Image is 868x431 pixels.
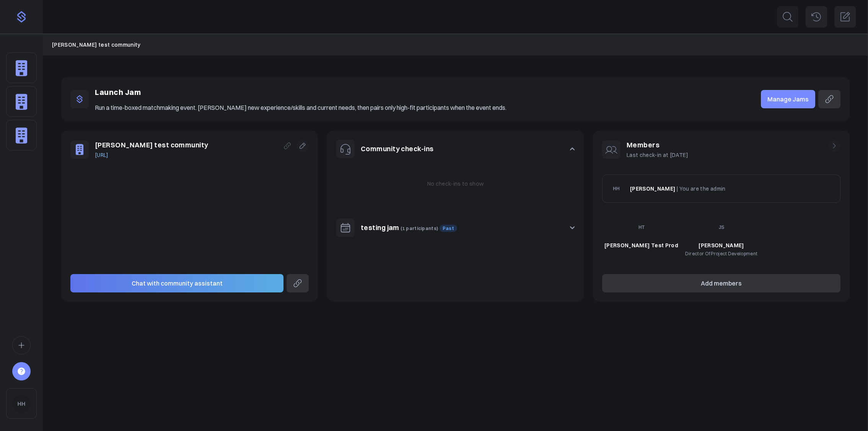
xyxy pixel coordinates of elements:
button: Add members [602,274,840,292]
a: [URL] [95,151,171,159]
a: Community check-ins [361,144,434,153]
h1: [PERSON_NAME] test community [95,140,208,151]
nav: Breadcrumb [52,41,859,49]
img: default_company-f8efef40e46bb5c9bec7e5250ec8e346ba998c542c8e948b41fbc52213a8e794.png [13,126,30,145]
p: No check-ins to show [427,180,484,188]
img: default_company-f8efef40e46bb5c9bec7e5250ec8e346ba998c542c8e948b41fbc52213a8e794.png [13,93,30,111]
a: Manage Jams [761,90,815,108]
a: testing jam [361,223,399,232]
img: HH [609,181,624,196]
img: default_company-f8efef40e46bb5c9bec7e5250ec8e346ba998c542c8e948b41fbc52213a8e794.png [13,59,30,77]
span: [PERSON_NAME] [699,242,744,249]
button: Community check-ins [327,131,584,167]
span: Director Of Project Development [685,251,757,256]
p: Last check-in at [DATE] [627,151,688,159]
a: [PERSON_NAME] test community [52,41,141,49]
button: Chat with community assistant [70,274,283,292]
span: [PERSON_NAME] Test Prod [604,242,678,249]
img: HT [634,220,649,235]
span: Past [440,225,457,232]
img: purple-logo-18f04229334c5639164ff563510a1dba46e1211543e89c7069427642f6c28bac.png [15,11,28,23]
p: Run a time-boxed matchmaking event. [PERSON_NAME] new experience/skills and current needs, then p... [95,103,506,112]
span: | You are the admin [677,185,726,192]
h1: Members [627,140,688,151]
img: HH [13,395,30,413]
span: [PERSON_NAME] [630,185,676,192]
img: JS [714,220,729,235]
p: Launch Jam [95,86,506,98]
button: testing jam (1 participants) Past [327,209,584,246]
span: (1 participants) [401,225,438,231]
img: default_company-f8efef40e46bb5c9bec7e5250ec8e346ba998c542c8e948b41fbc52213a8e794.png [73,144,86,156]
